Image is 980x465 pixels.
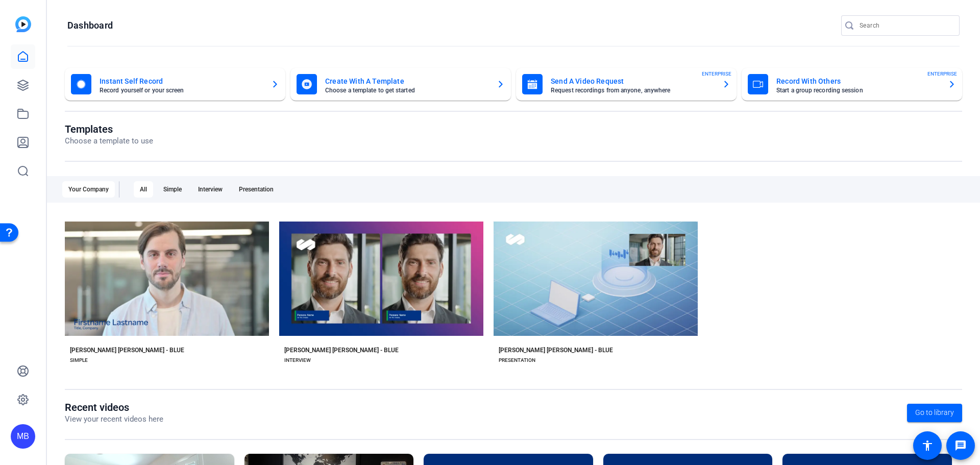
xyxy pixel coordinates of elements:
img: blue-gradient.svg [15,16,31,32]
h1: Templates [65,123,153,135]
mat-card-title: Instant Self Record [100,75,263,87]
button: Instant Self RecordRecord yourself or your screen [65,68,285,101]
mat-icon: accessibility [921,439,934,452]
a: Go to library [907,404,962,422]
div: [PERSON_NAME] [PERSON_NAME] - BLUE [499,346,613,354]
span: ENTERPRISE [927,70,957,78]
button: Send A Video RequestRequest recordings from anyone, anywhereENTERPRISE [516,68,737,101]
p: Choose a template to use [65,135,153,147]
div: MB [11,424,35,449]
mat-card-subtitle: Request recordings from anyone, anywhere [551,87,714,93]
div: Presentation [233,181,280,198]
div: INTERVIEW [284,356,311,364]
input: Search [860,19,951,32]
mat-card-title: Send A Video Request [551,75,714,87]
div: All [134,181,153,198]
p: View your recent videos here [65,413,163,425]
mat-card-title: Record With Others [776,75,940,87]
button: Create With A TemplateChoose a template to get started [290,68,511,101]
h1: Dashboard [67,19,113,32]
mat-card-title: Create With A Template [325,75,488,87]
div: SIMPLE [70,356,88,364]
div: Interview [192,181,229,198]
span: Go to library [915,407,954,418]
button: Record With OthersStart a group recording sessionENTERPRISE [742,68,962,101]
mat-card-subtitle: Record yourself or your screen [100,87,263,93]
mat-card-subtitle: Start a group recording session [776,87,940,93]
mat-icon: message [954,439,967,452]
div: Your Company [62,181,115,198]
div: PRESENTATION [499,356,535,364]
h1: Recent videos [65,401,163,413]
div: Simple [157,181,188,198]
div: [PERSON_NAME] [PERSON_NAME] - BLUE [284,346,399,354]
div: [PERSON_NAME] [PERSON_NAME] - BLUE [70,346,184,354]
span: ENTERPRISE [702,70,731,78]
mat-card-subtitle: Choose a template to get started [325,87,488,93]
